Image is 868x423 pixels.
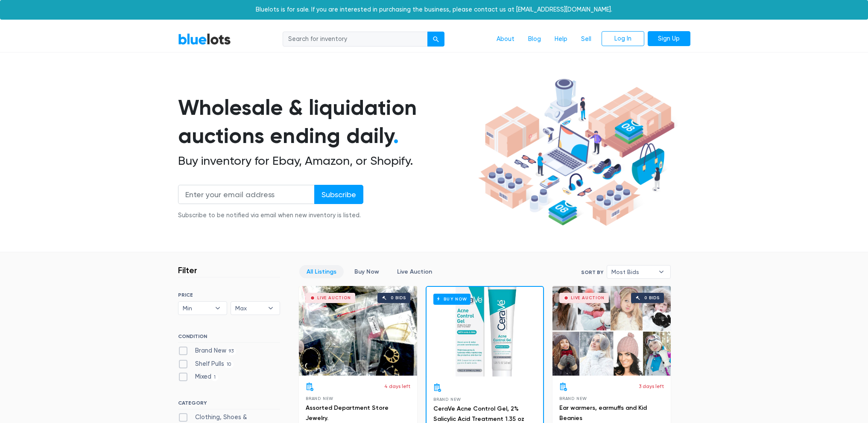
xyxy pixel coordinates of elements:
[235,302,263,315] span: Max
[475,75,678,230] img: hero-ee84e7d0318cb26816c560f6b4441b76977f77a177738b4e94f68c95b2b83dbb.png
[226,348,237,355] span: 93
[178,346,237,356] label: Brand New
[490,31,521,47] a: About
[178,400,280,409] h6: CATEGORY
[178,33,231,45] a: BlueLots
[602,31,644,47] a: Log In
[390,265,439,278] a: Live Auction
[262,302,280,315] b: ▾
[178,265,197,275] h3: Filter
[384,382,410,390] p: 4 days left
[559,396,587,401] span: Brand New
[299,265,344,278] a: All Listings
[314,185,363,204] input: Subscribe
[652,265,670,278] b: ▾
[433,294,471,304] h6: Buy Now
[427,287,543,376] a: Buy Now
[548,31,574,47] a: Help
[393,123,399,149] span: .
[178,292,280,298] h6: PRICE
[299,286,417,376] a: Live Auction 0 bids
[183,302,211,315] span: Min
[178,359,234,369] label: Shelf Pulls
[211,374,219,381] span: 1
[317,296,351,300] div: Live Auction
[178,185,315,204] input: Enter your email address
[552,286,671,376] a: Live Auction 0 bids
[178,333,280,343] h6: CONDITION
[644,296,660,300] div: 0 bids
[306,404,389,422] a: Assorted Department Store Jewelry.
[521,31,548,47] a: Blog
[391,296,406,300] div: 0 bids
[574,31,598,47] a: Sell
[433,405,524,423] a: CeraVe Acne Control Gel, 2% Salicylic Acid Treatment 1.35 oz
[433,397,461,402] span: Brand New
[306,396,333,401] span: Brand New
[224,361,234,368] span: 10
[648,31,690,47] a: Sign Up
[611,265,654,278] span: Most Bids
[178,211,363,220] div: Subscribe to be notified via email when new inventory is listed.
[571,296,605,300] div: Live Auction
[178,93,475,150] h1: Wholesale & liquidation auctions ending daily
[178,372,219,382] label: Mixed
[209,302,227,315] b: ▾
[178,154,475,168] h2: Buy inventory for Ebay, Amazon, or Shopify.
[283,32,428,47] input: Search for inventory
[559,404,647,422] a: Ear warmers, earmuffs and Kid Beanies
[581,268,603,276] label: Sort By
[347,265,386,278] a: Buy Now
[639,382,664,390] p: 3 days left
